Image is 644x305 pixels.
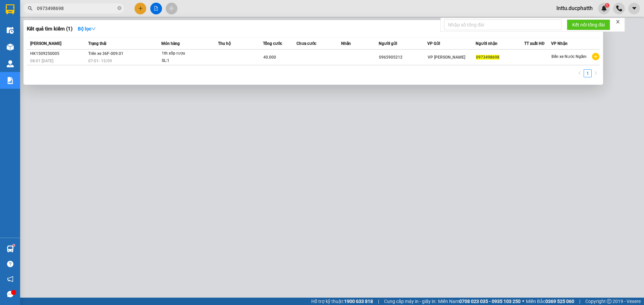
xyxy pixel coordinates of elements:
[162,57,212,65] div: SL: 1
[592,69,600,77] button: right
[78,26,96,31] strong: Bộ lọc
[584,70,591,77] a: 1
[30,50,86,57] div: HK1509250005
[27,25,72,32] h3: Kết quả tìm kiếm ( 1 )
[578,71,582,75] span: left
[524,41,545,46] span: TT xuất HĐ
[37,5,116,12] input: Tìm tên, số ĐT hoặc mã đơn
[162,50,212,57] div: 1th xốp rượu
[13,244,15,246] sup: 1
[341,41,351,46] span: Nhãn
[427,41,440,46] span: VP Gửi
[476,41,497,46] span: Người nhận
[551,54,586,59] span: Bến xe Nước Ngầm
[28,6,33,11] span: search
[117,5,121,12] span: close-circle
[576,69,584,77] li: Previous Page
[30,59,53,63] span: 08:01 [DATE]
[88,41,106,46] span: Trạng thái
[476,55,499,60] span: 0973498698
[551,41,568,46] span: VP Nhận
[117,6,121,10] span: close-circle
[7,44,14,51] img: warehouse-icon
[572,21,605,28] span: Kết nối tổng đài
[263,55,276,60] span: 40.000
[7,60,14,67] img: warehouse-icon
[30,41,61,46] span: [PERSON_NAME]
[7,291,13,297] span: message
[7,276,13,282] span: notification
[161,41,180,46] span: Món hàng
[72,23,101,34] button: Bộ lọcdown
[615,19,620,24] span: close
[88,59,112,63] span: 07:01 - 15/09
[7,261,13,267] span: question-circle
[263,41,282,46] span: Tổng cước
[297,41,316,46] span: Chưa cước
[567,19,610,30] button: Kết nối tổng đài
[594,71,598,75] span: right
[218,41,231,46] span: Thu hộ
[7,77,14,84] img: solution-icon
[379,41,397,46] span: Người gửi
[584,69,592,77] li: 1
[592,53,599,60] span: plus-circle
[7,245,14,252] img: warehouse-icon
[428,55,465,60] span: VP [PERSON_NAME]
[6,4,14,14] img: logo-vxr
[91,26,96,31] span: down
[7,27,14,34] img: warehouse-icon
[576,69,584,77] button: left
[379,54,427,61] div: 0965905212
[444,19,561,30] input: Nhập số tổng đài
[88,51,123,56] span: Trên xe 36F-009.01
[592,69,600,77] li: Next Page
